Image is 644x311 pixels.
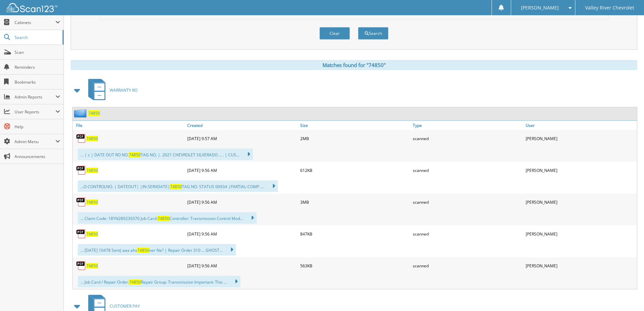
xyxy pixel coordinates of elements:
[15,124,60,130] span: Help
[73,121,186,130] a: File
[137,247,149,253] span: 74850
[78,180,278,192] div: ...O CONTROLNO. | DATEOUT| |IN-SERVDATE| TAG NO. STATUS 00934 |PARTIAL-COMP ....
[86,168,98,173] a: 74850
[15,49,60,55] span: Scan
[411,132,524,145] div: scanned
[78,244,236,256] div: ... [DATE] 10478 Sent) aaa ahs ner Ne? | Repair Order 310 ... GHOST...
[319,27,350,40] button: Clear
[299,132,411,145] div: 2MB
[86,199,98,205] a: 74850
[84,77,138,104] a: WARRANTY RO
[411,163,524,177] div: scanned
[110,303,140,309] span: CUSTOMER PAY
[524,132,637,145] div: [PERSON_NAME]
[78,276,240,287] div: ... Job Card / Repair Order: Repair Group: Transmission Important: This ...
[15,94,55,100] span: Admin Reports
[186,121,299,130] a: Created
[76,261,86,271] img: PDF.png
[524,227,637,241] div: [PERSON_NAME]
[186,163,299,177] div: [DATE] 9:56 AM
[299,259,411,272] div: 563KB
[129,279,141,285] span: 74850
[610,279,644,311] iframe: Chat Widget
[358,27,388,40] button: Search
[15,109,55,115] span: User Reports
[299,163,411,177] div: 612KB
[71,60,637,70] div: Matches found for "74850"
[186,227,299,241] div: [DATE] 9:56 AM
[15,20,55,25] span: Cabinets
[299,121,411,130] a: Size
[15,64,60,70] span: Reminders
[15,35,59,40] span: Search
[299,227,411,241] div: 847KB
[524,121,637,130] a: User
[158,216,169,221] span: 74850
[7,3,57,12] img: scan123-logo-white.svg
[411,195,524,209] div: scanned
[521,6,559,10] span: [PERSON_NAME]
[76,165,86,175] img: PDF.png
[76,197,86,207] img: PDF.png
[170,184,182,190] span: 74850
[299,195,411,209] div: 3MB
[76,133,86,143] img: PDF.png
[186,195,299,209] div: [DATE] 9:56 AM
[86,263,98,269] a: 74850
[74,109,88,117] img: folder2.png
[524,259,637,272] div: [PERSON_NAME]
[110,87,138,93] span: WARRANTY RO
[186,259,299,272] div: [DATE] 9:56 AM
[78,149,253,160] div: ... | c | DATE OUT RO NO. TAG NO, |. 2021 CHEVROLET SILVERADO ... . | CUS...
[585,6,634,10] span: Valley River Chevrolet
[88,110,100,116] a: 74850
[411,227,524,241] div: scanned
[524,163,637,177] div: [PERSON_NAME]
[15,154,60,159] span: Announcements
[411,259,524,272] div: scanned
[15,139,55,145] span: Admin Menu
[86,231,98,237] a: 74850
[76,229,86,239] img: PDF.png
[86,136,98,141] a: 74850
[78,212,257,224] div: ... Claim Code: 18YN289239370 Job Card: Controller: Transmission Control Mod...
[524,195,637,209] div: [PERSON_NAME]
[15,79,60,85] span: Bookmarks
[129,152,141,158] span: 74850
[186,132,299,145] div: [DATE] 9:57 AM
[411,121,524,130] a: Type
